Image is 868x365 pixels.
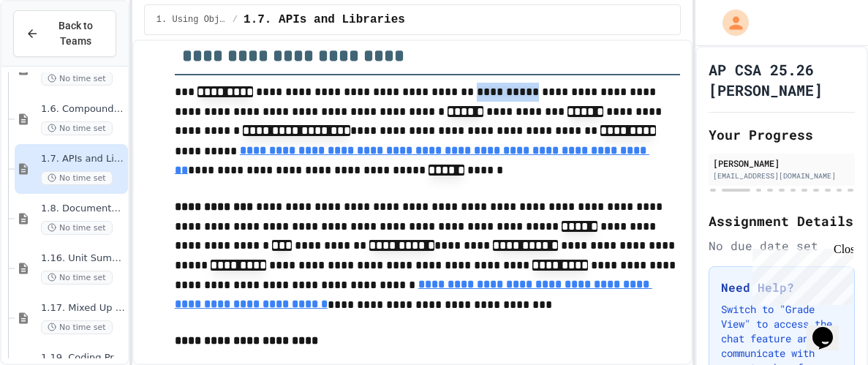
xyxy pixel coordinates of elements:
h1: AP CSA 25.26 [PERSON_NAME] [709,59,855,100]
span: No time set [41,320,113,334]
div: [PERSON_NAME] [713,157,850,170]
span: 1.7. APIs and Libraries [41,153,125,165]
span: 1.17. Mixed Up Code Practice 1.1-1.6 [41,302,125,315]
span: 1.19. Coding Practice 1a (1.1-1.6) [41,352,125,364]
iframe: chat widget [807,306,853,350]
h3: Need Help? [721,279,842,296]
span: 1.16. Unit Summary 1a (1.1-1.6) [41,252,125,265]
span: No time set [41,171,113,185]
div: My Account [707,6,752,39]
h2: Assignment Details [709,211,855,231]
span: No time set [41,121,113,135]
span: No time set [41,271,113,285]
button: Back to Teams [13,10,116,57]
span: / [233,14,238,26]
span: 1. Using Objects and Methods [156,14,227,26]
div: [EMAIL_ADDRESS][DOMAIN_NAME] [713,170,850,181]
h2: Your Progress [709,124,855,145]
span: Back to Teams [48,18,104,49]
div: Chat with us now!Close [6,6,101,93]
span: 1.6. Compound Assignment Operators [41,103,125,116]
span: No time set [41,72,113,86]
div: No due date set [709,237,855,255]
span: No time set [41,221,113,235]
span: 1.7. APIs and Libraries [244,11,405,29]
span: 1.8. Documentation with Comments and Preconditions [41,203,125,215]
iframe: chat widget [747,243,853,305]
